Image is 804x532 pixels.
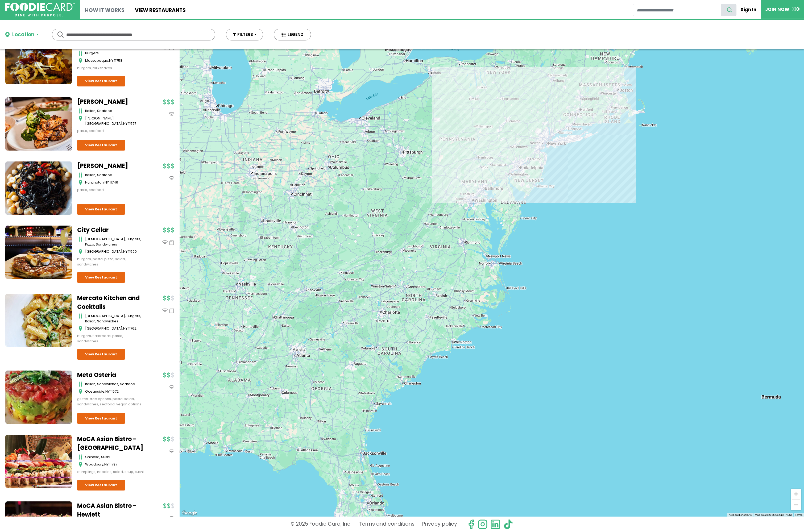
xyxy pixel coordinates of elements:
[85,180,104,185] span: Huntington
[77,128,144,134] div: pasta, seafood
[729,513,752,517] button: Keyboard shortcuts
[78,462,82,467] img: map_icon.svg
[755,513,792,516] span: Map data ©2025 Google, INEGI
[109,462,117,467] span: 11797
[85,313,144,324] div: [DEMOGRAPHIC_DATA], burgers, italian, sandwiches
[85,389,144,394] div: ,
[490,519,500,529] img: linkedin.svg
[5,3,75,17] img: FoodieCard; Eat, Drink, Save, Donate
[77,480,125,491] a: View Restaurant
[85,462,144,467] div: ,
[78,236,82,242] img: cutlery_icon.svg
[77,371,144,379] a: Meta Osteria
[78,172,82,178] img: cutlery_icon.svg
[78,389,82,394] img: map_icon.svg
[104,462,109,467] span: NY
[422,519,457,529] a: Privacy policy
[85,389,105,394] span: Oceanside
[78,51,82,56] img: cutlery_icon.svg
[85,116,122,126] span: [PERSON_NAME][GEOGRAPHIC_DATA]
[162,308,168,313] img: dinein_icon.svg
[77,97,144,106] a: [PERSON_NAME]
[77,272,125,283] a: View Restaurant
[105,180,109,185] span: NY
[85,249,144,254] div: ,
[77,501,144,519] a: MoCA Asian Bistro - Hewlett
[78,381,82,387] img: cutlery_icon.svg
[169,449,174,454] img: dinein_icon.svg
[169,385,174,390] img: dinein_icon.svg
[721,4,736,16] button: search
[77,256,144,267] div: burgers, pasta, pizza, salad, sandwiches
[466,519,476,529] svg: check us out on facebook
[77,294,144,311] a: Mercato Kitchen and Cocktails
[85,108,144,114] div: italian, seafood
[85,462,103,467] span: Woodbury
[77,161,144,170] a: [PERSON_NAME]
[736,4,761,15] a: Sign In
[85,116,144,126] div: ,
[85,326,144,331] div: ,
[78,116,82,121] img: map_icon.svg
[85,180,144,185] div: ,
[78,180,82,185] img: map_icon.svg
[169,111,174,117] img: dinein_icon.svg
[77,204,125,215] a: View Restaurant
[226,29,263,40] button: FILTERS
[791,500,801,510] button: Zoom out
[128,121,136,126] span: 11577
[114,58,122,63] span: 11758
[78,58,82,63] img: map_icon.svg
[181,510,198,517] a: Open this area in Google Maps (opens a new window)
[77,469,144,475] div: dumplings, noodles, salad, soup, sushi
[169,516,174,521] img: dinein_icon.svg
[291,519,351,529] p: © 2025 Foodie Card, Inc.
[77,413,125,424] a: View Restaurant
[77,76,125,86] a: View Restaurant
[169,176,174,181] img: dinein_icon.svg
[110,180,118,185] span: 11746
[169,240,174,245] img: pickup_icon.svg
[128,249,137,254] span: 11590
[633,4,721,16] input: restaurant search
[77,65,144,71] div: burgers, milkshakes
[77,333,144,344] div: burgers, flatbreads, pasta, sandwiches
[5,31,39,39] button: Location
[123,249,127,254] span: NY
[85,454,144,460] div: chinese, sushi
[77,435,144,452] a: MoCA Asian Bistro - [GEOGRAPHIC_DATA]
[503,519,513,529] img: tiktok.svg
[78,249,82,254] img: map_icon.svg
[77,396,144,407] div: gluten-free options, pasta, salad, sandwiches, seafood, vegan options
[128,326,136,331] span: 11762
[181,510,198,517] img: Google
[123,326,127,331] span: NY
[78,326,82,331] img: map_icon.svg
[77,226,144,234] a: City Cellar
[109,58,113,63] span: NY
[85,58,144,63] div: ,
[791,489,801,499] button: Zoom in
[85,326,122,331] span: [GEOGRAPHIC_DATA]
[77,349,125,360] a: View Restaurant
[169,308,174,313] img: pickup_icon.svg
[85,249,122,254] span: [GEOGRAPHIC_DATA]
[85,172,144,178] div: italian, seafood
[85,58,108,63] span: Massapequa
[274,29,311,40] button: LEGEND
[85,51,144,56] div: burgers
[795,513,802,516] a: Terms
[123,121,127,126] span: NY
[110,389,119,394] span: 11572
[85,236,144,247] div: [DEMOGRAPHIC_DATA], burgers, pizza, sandwiches
[78,313,82,319] img: cutlery_icon.svg
[105,389,110,394] span: NY
[12,31,34,39] div: Location
[359,519,415,529] a: Terms and conditions
[78,108,82,114] img: cutlery_icon.svg
[77,140,125,151] a: View Restaurant
[78,454,82,460] img: cutlery_icon.svg
[85,381,144,387] div: italian, sandwiches, seafood
[162,240,168,245] img: dinein_icon.svg
[77,187,144,193] div: pasta, seafood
